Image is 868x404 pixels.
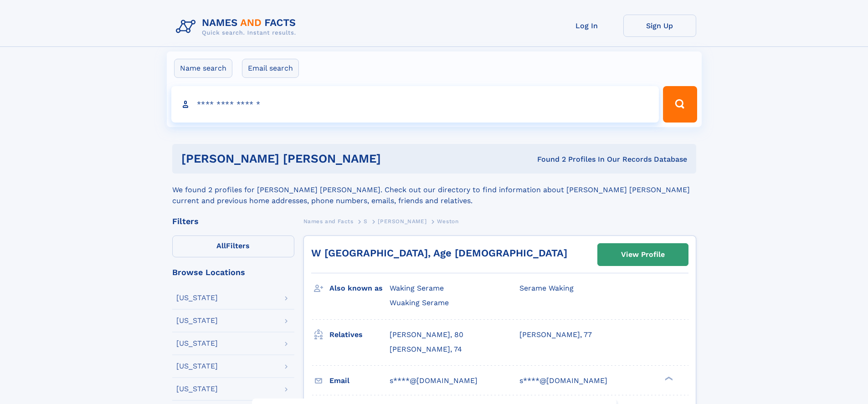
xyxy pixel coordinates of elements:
[378,215,426,227] a: [PERSON_NAME]
[364,218,368,225] span: S
[311,247,567,259] a: W [GEOGRAPHIC_DATA], Age [DEMOGRAPHIC_DATA]
[176,385,218,393] div: [US_STATE]
[176,363,218,370] div: [US_STATE]
[623,15,696,37] a: Sign Up
[390,298,449,307] span: Wuaking Serame
[390,330,463,340] a: [PERSON_NAME], 80
[329,327,390,343] h3: Relatives
[437,218,459,225] span: Weston
[378,218,426,225] span: [PERSON_NAME]
[663,375,673,381] div: ❯
[329,373,390,389] h3: Email
[390,344,462,354] a: [PERSON_NAME], 74
[172,268,294,276] div: Browse Locations
[390,284,444,292] span: Waking Serame
[172,174,696,206] div: We found 2 profiles for [PERSON_NAME] [PERSON_NAME]. Check out our directory to find information ...
[329,281,390,296] h3: Also known as
[176,317,218,324] div: [US_STATE]
[598,244,688,266] a: View Profile
[176,340,218,347] div: [US_STATE]
[242,59,299,78] label: Email search
[174,59,232,78] label: Name search
[172,235,294,257] label: Filters
[621,244,665,265] div: View Profile
[181,153,459,164] h1: [PERSON_NAME] [PERSON_NAME]
[303,215,354,227] a: Names and Facts
[171,86,659,123] input: search input
[550,15,623,37] a: Log In
[172,15,303,39] img: Logo Names and Facts
[519,330,592,340] a: [PERSON_NAME], 77
[663,86,697,123] button: Search Button
[459,154,687,164] div: Found 2 Profiles In Our Records Database
[176,294,218,302] div: [US_STATE]
[519,284,574,292] span: Serame Waking
[172,217,294,225] div: Filters
[216,241,226,250] span: All
[364,215,368,227] a: S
